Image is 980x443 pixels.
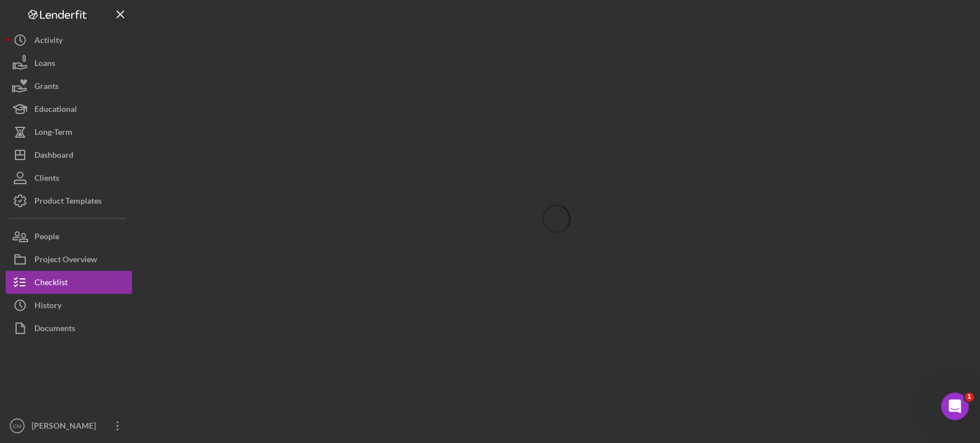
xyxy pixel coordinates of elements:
div: History [34,294,61,320]
span: Home [16,355,41,363]
button: CM[PERSON_NAME] [6,414,132,437]
button: Dashboard [6,143,132,166]
span: Search for help [24,212,93,224]
button: Loans [6,52,132,75]
div: • [DATE] [120,173,152,185]
button: Grants [6,75,132,98]
div: Educational [34,98,77,123]
div: Long-Term [34,121,72,146]
img: logo [23,22,41,40]
div: Activity [34,29,63,55]
text: CM [13,423,22,429]
div: Recent message [24,145,206,157]
button: Project Overview [6,248,132,271]
div: Profile image for ChristinaRate your conversation[PERSON_NAME]•[DATE] [12,152,218,195]
div: Update Permissions Settings [24,238,192,250]
button: People [6,225,132,248]
iframe: Intercom live chat [941,393,969,420]
div: Loans [34,52,55,77]
div: Project Overview [34,248,97,274]
div: Exporting Data [17,276,213,297]
button: Educational [6,98,132,121]
div: Product Templates [34,189,102,215]
span: Rate your conversation [51,162,145,172]
div: Exporting Data [24,281,192,293]
button: Clients [6,166,132,189]
div: Recent messageProfile image for ChristinaRate your conversation[PERSON_NAME]•[DATE] [11,135,218,195]
button: Messages [57,326,115,372]
div: Clients [34,166,59,192]
button: Search for help [17,206,213,229]
div: Grants [34,75,59,100]
button: History [6,294,132,317]
div: Pipeline and Forecast View [17,255,213,276]
div: How to Create a Test Project [17,297,213,318]
button: Tickets [115,326,172,372]
div: Dashboard [34,143,73,169]
div: Close [197,18,218,39]
div: [PERSON_NAME] [29,414,103,440]
div: [PERSON_NAME] [51,173,118,185]
button: Long-Term [6,121,132,143]
span: Help [192,355,210,363]
span: Messages [67,355,106,363]
div: Update Permissions Settings [17,234,213,255]
div: Checklist [34,271,68,297]
div: People [34,225,59,251]
p: Hi Carolina 👋 [23,81,207,101]
button: Activity [6,29,132,52]
div: Pipeline and Forecast View [24,259,192,271]
span: Tickets [130,355,158,363]
button: Help [172,326,230,372]
button: Checklist [6,271,132,294]
div: How to Create a Test Project [24,302,192,314]
button: Product Templates [6,189,132,212]
p: How can we help? [23,101,207,121]
button: Documents [6,317,132,340]
div: Documents [34,317,75,343]
img: Profile image for Christina [24,162,47,185]
img: Profile image for Christina [166,18,189,41]
span: 1 [964,393,974,402]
